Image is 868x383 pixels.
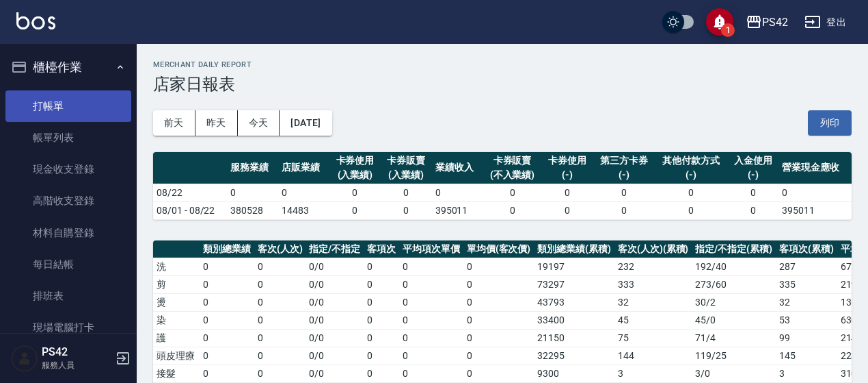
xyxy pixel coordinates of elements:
[778,201,852,219] td: 395011
[280,110,331,136] button: [DATE]
[731,153,776,168] div: 入金使用
[614,293,692,311] td: 32
[534,347,614,365] td: 32295
[306,275,364,293] td: 0 / 0
[306,240,364,258] th: 指定/不指定
[381,201,432,219] td: 0
[776,293,837,311] td: 32
[463,311,534,329] td: 0
[364,240,399,258] th: 客項次
[483,184,541,201] td: 0
[614,329,692,347] td: 75
[614,365,692,382] td: 3
[306,365,364,382] td: 0 / 0
[254,311,306,329] td: 0
[534,311,614,329] td: 33400
[658,168,724,182] div: (-)
[776,365,837,382] td: 3
[153,60,852,69] h2: Merchant Daily Report
[364,258,399,275] td: 0
[596,168,651,182] div: (-)
[545,168,590,182] div: (-)
[614,258,692,275] td: 232
[399,365,463,382] td: 0
[614,240,692,258] th: 客次(人次)(累積)
[778,152,852,184] th: 營業現金應收
[384,168,429,182] div: (入業績)
[333,153,377,168] div: 卡券使用
[364,311,399,329] td: 0
[364,329,399,347] td: 0
[227,152,278,184] th: 服務業績
[153,75,852,94] h3: 店家日報表
[596,153,651,168] div: 第三方卡券
[463,347,534,365] td: 0
[254,240,306,258] th: 客次(人次)
[153,311,200,329] td: 染
[200,275,254,293] td: 0
[200,293,254,311] td: 0
[483,201,541,219] td: 0
[306,258,364,275] td: 0 / 0
[432,184,483,201] td: 0
[776,347,837,365] td: 145
[776,275,837,293] td: 335
[463,240,534,258] th: 單均價(客次價)
[799,10,852,35] button: 登出
[399,347,463,365] td: 0
[658,153,724,168] div: 其他付款方式
[776,258,837,275] td: 287
[614,275,692,293] td: 333
[534,365,614,382] td: 9300
[463,275,534,293] td: 0
[227,201,278,219] td: 380528
[692,347,776,365] td: 119 / 25
[731,168,776,182] div: (-)
[306,329,364,347] td: 0 / 0
[534,293,614,311] td: 43793
[721,23,735,37] span: 1
[399,311,463,329] td: 0
[542,184,593,201] td: 0
[200,347,254,365] td: 0
[254,293,306,311] td: 0
[306,293,364,311] td: 0 / 0
[254,365,306,382] td: 0
[195,110,238,136] button: 昨天
[227,184,278,201] td: 0
[16,12,55,29] img: Logo
[278,152,329,184] th: 店販業績
[153,275,200,293] td: 剪
[534,275,614,293] td: 73297
[432,152,483,184] th: 業績收入
[200,311,254,329] td: 0
[42,359,111,371] p: 服務人員
[432,201,483,219] td: 395011
[333,168,377,182] div: (入業績)
[534,329,614,347] td: 21150
[776,329,837,347] td: 99
[399,240,463,258] th: 平均項次單價
[776,240,837,258] th: 客項次(累積)
[5,122,131,153] a: 帳單列表
[364,347,399,365] td: 0
[399,275,463,293] td: 0
[153,293,200,311] td: 燙
[200,258,254,275] td: 0
[808,110,852,136] button: 列印
[692,240,776,258] th: 指定/不指定(累積)
[399,258,463,275] td: 0
[384,153,429,168] div: 卡券販賣
[200,240,254,258] th: 類別總業績
[692,293,776,311] td: 30 / 2
[200,329,254,347] td: 0
[5,153,131,185] a: 現金收支登錄
[545,153,590,168] div: 卡券使用
[278,184,329,201] td: 0
[364,365,399,382] td: 0
[153,365,200,382] td: 接髮
[278,201,329,219] td: 14483
[153,110,195,136] button: 前天
[692,275,776,293] td: 273 / 60
[692,329,776,347] td: 71 / 4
